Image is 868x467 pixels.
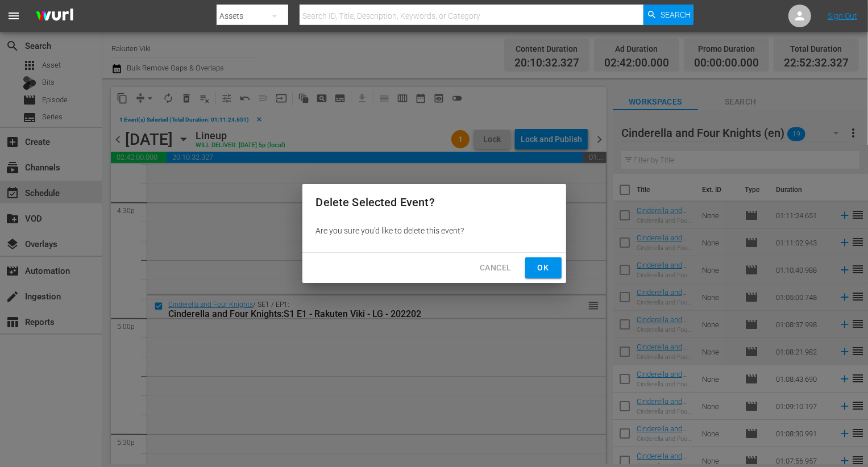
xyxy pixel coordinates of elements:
[525,257,562,278] button: Ok
[316,193,553,211] h2: Delete Selected Event?
[7,9,20,23] span: menu
[302,220,566,241] div: Are you sure you'd like to delete this event?
[27,3,82,30] img: ans4CAIJ8jUAAAAAAAAAAAAAAAAAAAAAAAAgQb4GAAAAAAAAAAAAAAAAAAAAAAAAJMjXAAAAAAAAAAAAAAAAAAAAAAAAgAT5G...
[828,11,857,20] a: Sign Out
[480,261,511,275] span: Cancel
[534,261,553,275] span: Ok
[471,257,520,278] button: Cancel
[661,5,691,25] span: Search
